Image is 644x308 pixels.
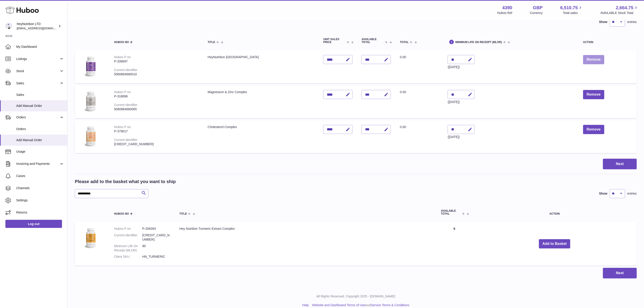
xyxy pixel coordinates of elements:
[311,303,409,307] li: and
[563,11,583,15] span: Total sales
[400,55,406,59] span: 0.00
[114,41,129,44] span: Huboo no
[448,100,475,104] div: ([DATE])
[79,227,102,249] img: Hey Nutrition Turmeric Extract Complex
[114,90,131,94] div: Huboo P no
[142,233,170,242] dd: [CREDIT_CARD_NUMBER]
[114,103,138,107] div: Current identifier
[203,120,319,153] td: Cholesterol Complex
[400,90,406,94] span: 0.00
[203,51,319,83] td: HeyNutrition [GEOGRAPHIC_DATA]
[583,125,604,134] button: Remove
[16,198,64,202] span: Settings
[16,115,59,120] span: Orders
[114,233,142,242] dt: Current identifier
[583,90,604,99] button: Remove
[16,93,64,97] span: Sales
[114,55,131,59] div: Huboo P no
[17,22,57,30] div: HeyNutrition LTD
[560,5,583,15] a: 6,510.75 Total sales
[5,23,12,30] img: internalAdmin-4390@internal.huboo.com
[142,227,170,231] dd: P-206393
[600,5,639,15] a: 2,664.75 AVAILABLE Stock Total
[114,255,142,259] dt: Client SKU
[71,294,640,299] p: All Rights Reserved. Copyright 2025 - [DOMAIN_NAME]
[79,125,102,147] img: Cholesterol Complex
[441,209,461,215] span: AVAILABLE Total
[627,191,637,196] span: entries
[114,138,138,142] div: Current identifier
[5,220,62,228] a: Log out
[603,159,637,169] button: Next
[302,303,309,307] a: Help
[208,41,215,44] span: Title
[16,104,64,108] span: Add Manual Order
[583,55,604,64] button: Remove
[79,55,102,78] img: HeyNutrition Collagen Complex
[114,72,199,76] div: 5060864680010
[323,38,346,44] span: Unit Sales Price
[175,222,436,266] td: Hey Nutrition Turmeric Extract Complex
[400,125,406,129] span: 0.00
[114,142,199,146] div: [CREDIT_CARD_NUMBER]
[16,81,59,85] span: Sales
[603,268,637,278] button: Next
[533,5,543,11] strong: GBP
[16,162,59,166] span: Invoicing and Payments
[203,85,319,118] td: Magnesium & Zinc Complex
[371,303,409,307] a: Service Terms & Conditions
[312,303,365,307] a: Website and Dashboard Terms of Use
[75,179,176,185] h2: Please add to the basket what you want to ship
[448,65,475,69] div: ([DATE])
[600,11,639,15] span: AVAILABLE Stock Total
[530,11,543,15] div: Currency
[616,5,633,11] span: 2,664.75
[16,149,64,154] span: Usage
[627,20,637,24] span: entries
[16,186,64,190] span: Channels
[400,41,409,44] span: Total
[16,69,59,73] span: Stock
[599,191,607,196] label: Show
[448,135,475,139] div: ([DATE])
[16,45,64,49] span: My Dashboard
[16,138,64,142] span: Add Manual Order
[114,107,199,111] div: 5060864680065
[497,11,512,15] div: Huboo Ref
[436,222,472,266] td: 6
[114,227,142,231] dt: Huboo P no
[539,239,571,248] button: Add to Basket
[16,174,64,178] span: Cases
[502,5,512,11] strong: 4390
[16,127,64,131] span: Orders
[16,210,64,215] span: Returns
[79,90,102,113] img: Magnesium & Zinc Complex
[114,125,131,129] div: Huboo P no
[142,255,170,259] dd: HN_TURMERIC
[114,68,138,72] div: Current identifier
[179,212,187,215] span: Title
[455,41,502,44] span: Minimum Life On Receipt (MLOR)
[114,59,199,64] div: P-206697
[17,26,66,30] span: [EMAIL_ADDRESS][DOMAIN_NAME]
[114,94,199,99] div: P-318896
[583,41,632,44] div: Action
[599,20,607,24] label: Show
[472,205,637,220] th: Action
[362,38,384,44] span: AVAILABLE Total
[114,244,142,253] dt: Minimum Life On Receipt (MLOR)
[142,244,170,253] dd: 90
[560,5,578,11] span: 6,510.75
[16,57,59,61] span: Listings
[114,129,199,133] div: P-379017
[114,212,129,215] span: Huboo no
